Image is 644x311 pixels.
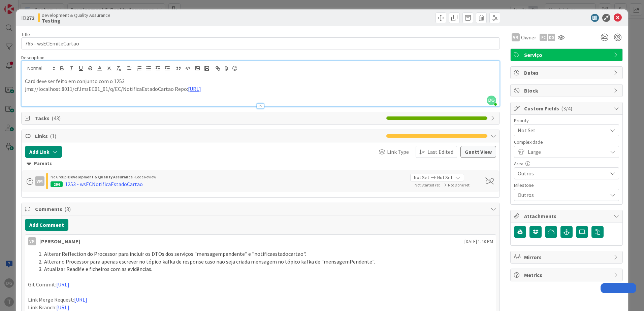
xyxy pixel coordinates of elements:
div: Area [514,161,619,166]
button: Last Edited [416,146,457,158]
span: Not Started Yet [415,182,440,187]
li: Atualizar ReadMe e ficheiros com as evidências. [36,265,493,273]
div: FC [540,34,547,41]
p: Git Commit: [28,281,493,288]
input: type card name here... [21,37,500,49]
div: Parents [27,160,494,167]
span: Attachments [524,212,610,220]
span: Tasks [35,114,383,122]
span: Large [528,147,604,157]
div: 1253 - wsECNotificaEstadoCartao [65,180,143,188]
span: Code Review [135,174,156,179]
span: Custom Fields [524,104,610,112]
span: DG [487,96,496,105]
span: Links [35,132,383,140]
span: ( 3/4 ) [561,105,572,112]
span: Last Edited [427,148,453,156]
div: Milestone [514,183,619,187]
div: Priority [514,118,619,123]
button: Add Link [25,146,62,158]
span: Metrics [524,271,610,279]
span: Link Type [387,148,409,156]
span: ID [21,14,34,22]
span: Block [524,87,610,95]
a: [URL] [188,85,201,92]
span: Outros [518,169,604,178]
span: ( 1 ) [50,133,56,139]
a: [URL] [56,281,69,288]
span: Not Set [437,174,452,181]
b: Development & Quality Assurance › [68,174,135,179]
div: VM [512,33,520,41]
span: Owner [521,33,536,41]
span: Development & Quality Assurance [42,12,110,18]
div: Complexidade [514,140,619,144]
span: Outros [518,190,604,200]
p: jms://localhost:8011/cfJmsEC01_01/q/EC/NotificaEstadoCartao Repo: [25,85,496,93]
div: [PERSON_NAME] [39,237,80,245]
div: 294 [51,181,63,187]
span: No Group › [51,174,68,179]
b: 272 [26,14,34,21]
li: Alterar Reflection do Processor para incluir os DTOs dos serviços "mensagempendente" e "notificae... [36,250,493,258]
span: Comments [35,205,487,213]
span: Not Done Yet [448,182,470,187]
span: ( 3 ) [64,206,71,212]
a: [URL] [74,296,87,303]
span: [DATE] 1:48 PM [464,238,493,245]
span: Mirrors [524,253,610,261]
span: Description [21,55,44,61]
span: ( 43 ) [52,115,61,122]
span: Not Set [518,126,604,135]
button: Add Comment [25,219,68,231]
span: Not Set [414,174,429,181]
p: Card deve ser feito em conjunto com o 1253 [25,77,496,85]
a: [URL] [56,304,69,311]
li: Alterar o Processor para apenas escrever no tópico kafka de response caso não seja criada mensage... [36,258,493,266]
b: Testing [42,18,110,23]
div: VM [28,237,36,245]
p: Link Merge Request: [28,296,493,304]
span: Serviço [524,51,610,59]
div: VM [35,176,44,186]
button: Gantt View [460,146,496,158]
div: DG [548,34,555,41]
label: Title [21,31,30,37]
span: Dates [524,69,610,77]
